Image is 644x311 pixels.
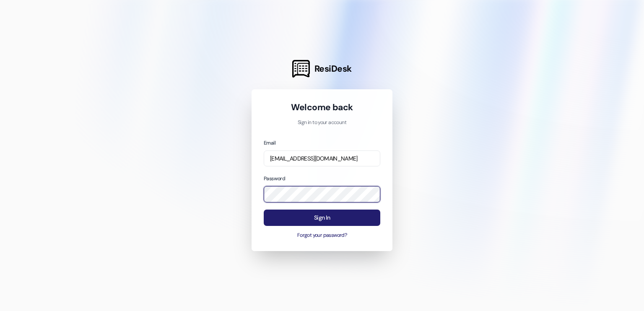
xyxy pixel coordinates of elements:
img: ResiDesk Logo [292,60,310,78]
button: Sign In [264,210,380,226]
label: Password [264,175,285,182]
button: Forgot your password? [264,232,380,239]
span: ResiDesk [314,63,352,75]
p: Sign in to your account [264,119,380,127]
label: Email [264,140,275,146]
h1: Welcome back [264,101,380,113]
input: name@example.com [264,150,380,167]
